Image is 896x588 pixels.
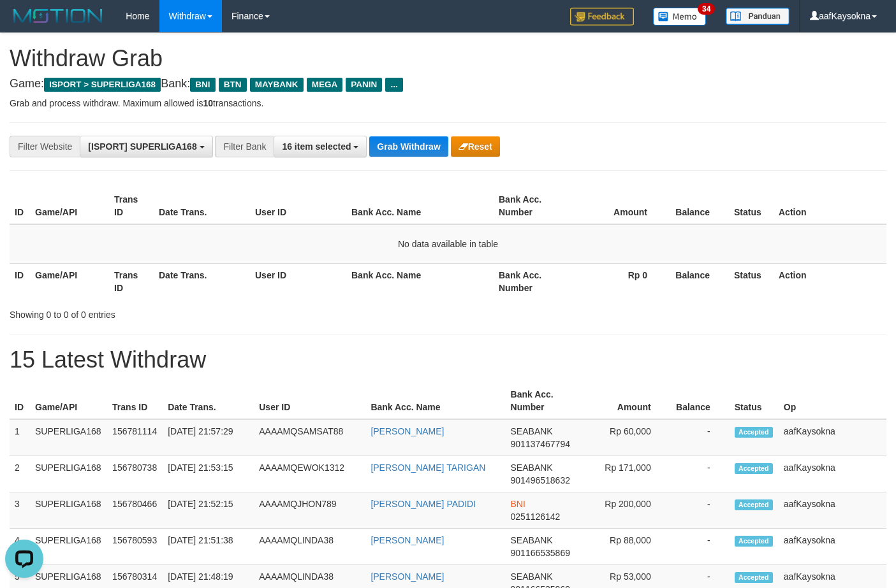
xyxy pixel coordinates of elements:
[10,188,30,224] th: ID
[670,419,730,456] td: -
[385,78,402,92] span: ...
[254,492,365,529] td: AAAAMQJHON789
[698,3,715,15] span: 34
[215,136,274,157] div: Filter Bank
[581,456,670,492] td: Rp 171,000
[250,78,304,92] span: MAYBANK
[729,188,774,224] th: Status
[573,263,666,299] th: Rp 0
[670,383,730,419] th: Balance
[30,383,107,419] th: Game/API
[494,263,573,299] th: Bank Acc. Number
[506,383,581,419] th: Bank Acc. Number
[346,188,494,224] th: Bank Acc. Name
[5,5,43,43] button: Open LiveChat chat widget
[30,529,107,565] td: SUPERLIGA168
[735,463,773,474] span: Accepted
[365,383,505,419] th: Bank Acc. Name
[735,536,773,547] span: Accepted
[670,456,730,492] td: -
[109,188,154,224] th: Trans ID
[163,419,254,456] td: [DATE] 21:57:29
[10,46,886,71] h1: Withdraw Grab
[107,419,163,456] td: 156781114
[250,188,346,224] th: User ID
[511,571,553,582] span: SEABANK
[511,499,525,509] span: BNI
[346,78,382,92] span: PANIN
[88,141,196,152] span: [ISPORT] SUPERLIGA168
[219,78,247,92] span: BTN
[107,456,163,492] td: 156780738
[735,499,773,510] span: Accepted
[274,136,367,157] button: 16 item selected
[163,456,254,492] td: [DATE] 21:53:15
[735,427,773,438] span: Accepted
[10,347,886,373] h1: 15 Latest Withdraw
[670,529,730,565] td: -
[511,439,570,449] span: Copy 901137467794 to clipboard
[371,499,476,509] a: [PERSON_NAME] PADIDI
[779,419,886,456] td: aafKaysokna
[511,426,553,436] span: SEABANK
[250,263,346,299] th: User ID
[107,383,163,419] th: Trans ID
[30,263,109,299] th: Game/API
[371,535,444,545] a: [PERSON_NAME]
[154,263,250,299] th: Date Trans.
[254,383,365,419] th: User ID
[30,419,107,456] td: SUPERLIGA168
[581,383,670,419] th: Amount
[190,78,215,92] span: BNI
[30,492,107,529] td: SUPERLIGA168
[573,188,666,224] th: Amount
[653,8,707,25] img: Button%20Memo.svg
[254,529,365,565] td: AAAAMQLINDA38
[774,263,886,299] th: Action
[779,529,886,565] td: aafKaysokna
[735,572,773,583] span: Accepted
[10,492,30,529] td: 3
[163,383,254,419] th: Date Trans.
[729,263,774,299] th: Status
[511,548,570,558] span: Copy 901166535869 to clipboard
[254,456,365,492] td: AAAAMQEWOK1312
[511,475,570,485] span: Copy 901496518632 to clipboard
[10,97,886,110] p: Grab and process withdraw. Maximum allowed is transactions.
[107,492,163,529] td: 156780466
[10,78,886,90] h4: Game: Bank:
[109,263,154,299] th: Trans ID
[107,529,163,565] td: 156780593
[581,492,670,529] td: Rp 200,000
[511,535,553,545] span: SEABANK
[666,188,729,224] th: Balance
[203,98,213,108] strong: 10
[10,6,106,25] img: MOTION_logo.png
[371,426,444,436] a: [PERSON_NAME]
[730,383,779,419] th: Status
[371,463,485,473] a: [PERSON_NAME] TARIGAN
[779,383,886,419] th: Op
[10,456,30,492] td: 2
[581,419,670,456] td: Rp 60,000
[10,419,30,456] td: 1
[511,512,561,522] span: Copy 0251126142 to clipboard
[10,224,886,264] td: No data available in table
[30,188,109,224] th: Game/API
[779,456,886,492] td: aafKaysokna
[254,419,365,456] td: AAAAMQSAMSAT88
[494,188,573,224] th: Bank Acc. Number
[44,78,161,92] span: ISPORT > SUPERLIGA168
[10,529,30,565] td: 4
[369,136,448,157] button: Grab Withdraw
[163,529,254,565] td: [DATE] 21:51:38
[154,188,250,224] th: Date Trans.
[30,456,107,492] td: SUPERLIGA168
[666,263,729,299] th: Balance
[774,188,886,224] th: Action
[570,8,634,25] img: Feedback.jpg
[511,463,553,473] span: SEABANK
[371,571,444,582] a: [PERSON_NAME]
[10,303,364,321] div: Showing 0 to 0 of 0 entries
[80,136,212,157] button: [ISPORT] SUPERLIGA168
